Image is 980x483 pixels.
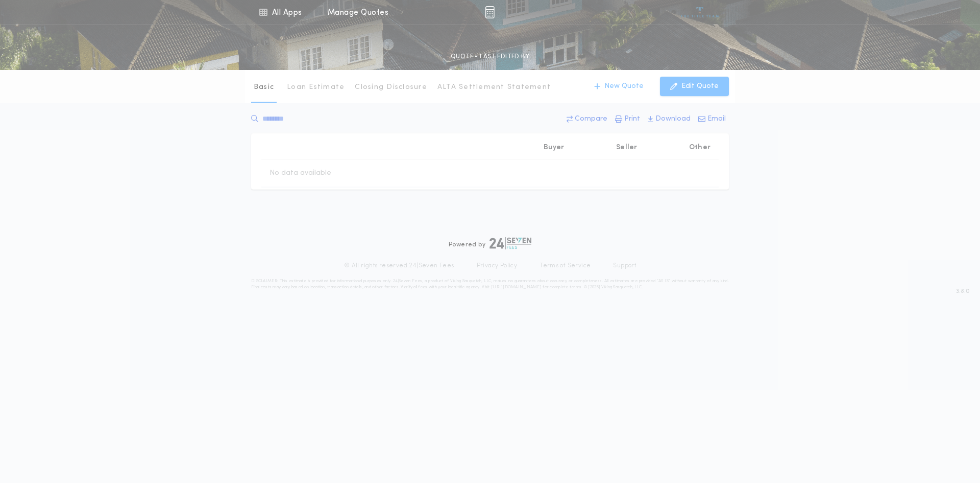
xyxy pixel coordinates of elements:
[261,160,339,187] td: No data available
[645,110,694,128] button: Download
[575,114,607,124] p: Compare
[563,110,610,128] button: Compare
[681,7,719,17] img: vs-icon
[449,237,531,249] div: Powered by
[485,6,495,18] img: img
[616,143,638,153] p: Seller
[251,278,729,290] p: DISCLAIMER: This estimate is provided for informational purposes only. 24|Seven Fees, a product o...
[613,262,636,270] a: Support
[544,143,564,153] p: Buyer
[681,81,719,91] p: Edit Quote
[689,143,710,153] p: Other
[355,82,427,93] p: Closing Disclosure
[437,82,551,93] p: ALTA Settlement Statement
[451,52,529,62] p: QUOTE - LAST EDITED BY
[489,237,531,249] img: logo
[660,77,729,96] button: Edit Quote
[956,287,970,296] span: 3.8.0
[707,114,726,124] p: Email
[695,110,729,128] button: Email
[584,77,654,96] button: New Quote
[604,81,644,91] p: New Quote
[624,114,640,124] p: Print
[477,262,518,270] a: Privacy Policy
[612,110,643,128] button: Print
[540,262,591,270] a: Terms of Service
[655,114,691,124] p: Download
[344,262,454,270] p: © All rights reserved. 24|Seven Fees
[491,285,542,289] a: [URL][DOMAIN_NAME]
[287,82,345,93] p: Loan Estimate
[254,82,274,93] p: Basic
